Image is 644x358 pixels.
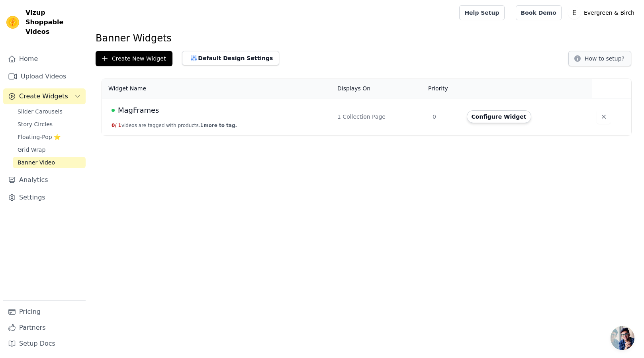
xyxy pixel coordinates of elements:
[3,320,86,336] a: Partners
[112,109,115,112] span: Live Published
[118,123,121,128] span: 1
[611,326,634,350] a: Open chat
[96,51,172,66] button: Create New Widget
[568,57,631,64] a: How to setup?
[3,304,86,320] a: Pricing
[112,122,237,129] button: 0/ 1videos are tagged with products.1more to tag.
[459,5,504,20] a: Help Setup
[13,106,86,117] a: Slider Carousels
[516,5,562,20] a: Book Demo
[467,110,531,123] button: Configure Widget
[18,158,55,166] span: Banner Video
[3,336,86,352] a: Setup Docs
[3,88,86,104] button: Create Widgets
[112,123,117,128] span: 0 /
[428,79,462,98] th: Priority
[3,68,86,84] a: Upload Videos
[3,172,86,188] a: Analytics
[337,113,423,121] div: 1 Collection Page
[13,144,86,155] a: Grid Wrap
[182,51,279,65] button: Default Design Settings
[18,146,45,154] span: Grid Wrap
[118,105,159,116] span: MagFrames
[3,190,86,205] a: Settings
[200,123,237,128] span: 1 more to tag.
[96,32,638,45] h1: Banner Widgets
[18,120,53,128] span: Story Circles
[102,79,333,98] th: Widget Name
[333,79,428,98] th: Displays On
[25,8,82,37] span: Vizup Shoppable Videos
[13,119,86,130] a: Story Circles
[19,92,68,101] span: Create Widgets
[6,16,19,29] img: Vizup
[568,51,631,66] button: How to setup?
[18,108,63,115] span: Slider Carousels
[572,9,576,17] text: E
[581,6,638,20] p: Evergreen & Birch
[18,133,61,141] span: Floating-Pop ⭐
[428,98,462,135] td: 0
[13,157,86,168] a: Banner Video
[13,131,86,143] a: Floating-Pop ⭐
[597,110,611,124] button: Delete widget
[3,51,86,67] a: Home
[568,6,638,20] button: E Evergreen & Birch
